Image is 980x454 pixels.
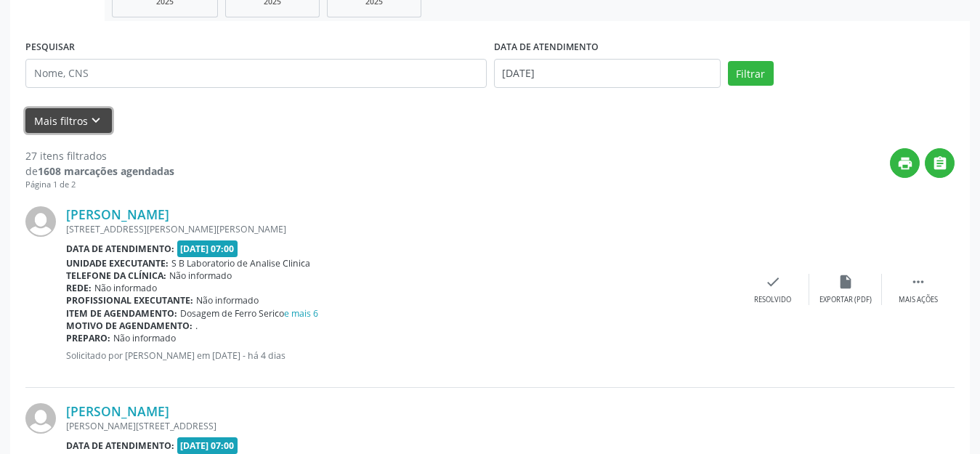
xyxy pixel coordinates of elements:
p: Solicitado por [PERSON_NAME] em [DATE] - há 4 dias [66,349,737,362]
span: [DATE] 07:00 [177,437,238,454]
span: Não informado [113,332,176,344]
span: . [195,320,198,332]
a: [PERSON_NAME] [66,206,169,222]
b: Motivo de agendamento: [66,320,193,332]
b: Item de agendamento: [66,307,177,320]
button: print [890,148,920,178]
span: Não informado [196,294,259,307]
button: Filtrar [728,61,774,86]
i: keyboard_arrow_down [88,113,104,129]
i:  [910,274,926,290]
i:  [932,155,948,171]
div: Página 1 de 2 [25,179,174,191]
div: Exportar (PDF) [819,295,872,305]
b: Telefone da clínica: [66,269,166,282]
b: Unidade executante: [66,257,169,269]
button:  [925,148,955,178]
b: Profissional executante: [66,294,193,307]
span: [DATE] 07:00 [177,240,238,257]
a: [PERSON_NAME] [66,403,169,419]
img: img [25,206,56,237]
a: e mais 6 [284,307,318,320]
button: Mais filtroskeyboard_arrow_down [25,108,112,134]
b: Preparo: [66,332,110,344]
div: [PERSON_NAME][STREET_ADDRESS] [66,420,737,432]
b: Data de atendimento: [66,243,174,255]
div: Resolvido [754,295,791,305]
i: insert_drive_file [838,274,854,290]
input: Selecione um intervalo [494,59,721,88]
b: Data de atendimento: [66,439,174,452]
span: Não informado [169,269,232,282]
span: Dosagem de Ferro Serico [180,307,318,320]
div: 27 itens filtrados [25,148,174,163]
label: DATA DE ATENDIMENTO [494,36,599,59]
div: Mais ações [899,295,938,305]
i: print [897,155,913,171]
input: Nome, CNS [25,59,487,88]
div: de [25,163,174,179]
span: Não informado [94,282,157,294]
label: PESQUISAR [25,36,75,59]
span: S B Laboratorio de Analise Clinica [171,257,310,269]
i: check [765,274,781,290]
b: Rede: [66,282,92,294]
strong: 1608 marcações agendadas [38,164,174,178]
div: [STREET_ADDRESS][PERSON_NAME][PERSON_NAME] [66,223,737,235]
